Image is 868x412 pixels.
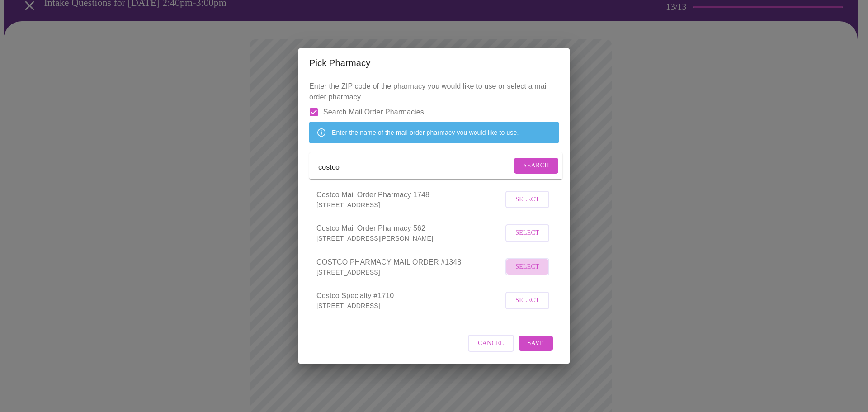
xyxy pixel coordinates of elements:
button: Select [505,224,549,242]
button: Cancel [468,335,514,352]
span: Select [515,261,539,273]
button: Select [505,191,549,208]
span: Select [515,295,539,306]
button: Search [514,158,558,174]
p: [STREET_ADDRESS] [316,200,503,209]
span: Cancel [478,338,504,349]
button: Select [505,258,549,276]
button: Select [505,292,549,309]
span: Costco Specialty #1710 [316,290,503,301]
p: [STREET_ADDRESS][PERSON_NAME] [316,234,503,243]
p: [STREET_ADDRESS] [316,301,503,310]
span: Select [515,194,539,205]
span: Search Mail Order Pharmacies [323,107,424,118]
div: Enter the name of the mail order pharmacy you would like to use. [332,124,519,141]
input: Send a message to your care team [318,160,512,175]
h2: Pick Pharmacy [309,56,559,70]
span: Search [523,160,549,171]
span: Save [528,338,544,349]
span: COSTCO PHARMACY MAIL ORDER #1348 [316,257,503,268]
span: Costco Mail Order Pharmacy 1748 [316,189,503,200]
span: Costco Mail Order Pharmacy 562 [316,223,503,234]
p: [STREET_ADDRESS] [316,268,503,277]
span: Select [515,227,539,239]
p: Enter the ZIP code of the pharmacy you would like to use or select a mail order pharmacy. [309,81,559,321]
button: Save [519,336,553,351]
